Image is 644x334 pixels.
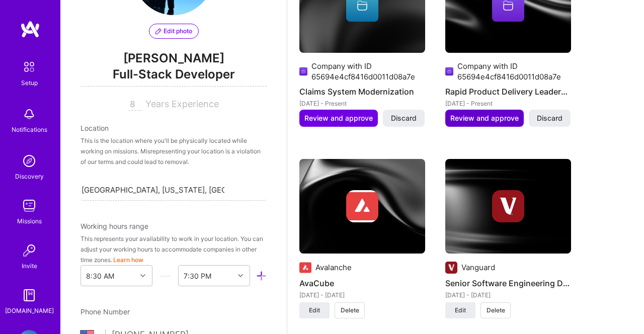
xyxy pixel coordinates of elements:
i: icon Chevron [140,273,145,278]
button: Learn how [113,255,143,265]
span: Phone Number [80,307,130,316]
div: Discovery [15,171,44,182]
i: icon PencilPurple [155,28,162,34]
span: Review and approve [304,113,373,123]
img: discovery [19,151,39,171]
span: Edit [455,306,466,315]
img: setup [19,56,40,77]
img: Company logo [299,65,307,77]
button: Edit [299,302,330,318]
button: Discard [529,110,571,127]
div: [DOMAIN_NAME] [5,305,54,316]
div: [DATE] - [DATE] [445,290,571,300]
div: Avalanche [315,262,352,273]
div: 7:30 PM [184,271,211,281]
div: Missions [17,216,42,226]
span: Working hours range [80,222,148,230]
div: How long have you been doing this work? [129,99,145,109]
input: XX [129,99,141,111]
i: icon Chevron [238,273,243,278]
div: [DATE] - Present [445,98,571,109]
i: icon HorizontalInLineDivider [160,271,171,281]
span: Review and approve [450,113,519,123]
img: Company logo [492,190,524,222]
img: Invite [19,240,39,261]
button: Edit photo [149,24,199,39]
img: bell [19,104,39,124]
div: Setup [21,77,38,88]
img: Company logo [299,262,311,274]
button: Edit [445,302,475,318]
div: 8:30 AM [86,271,114,281]
div: This represents your availability to work in your location. You can adjust your working hours to ... [80,233,267,265]
img: Company logo [445,65,453,77]
div: Company with ID 65694e4cf8416d0011d08a7e [311,61,425,82]
img: cover [445,159,571,254]
img: cover [299,159,425,254]
span: Discard [391,113,417,123]
div: Vanguard [461,262,495,273]
div: Company with ID 65694e4cf8416d0011d08a7e [457,61,571,82]
h4: Senior Software Engineering Development [445,277,571,290]
span: Delete [487,306,505,315]
div: [DATE] - [DATE] [299,290,425,300]
div: [DATE] - Present [299,98,425,109]
button: Delete [335,302,365,318]
div: Location [80,123,267,133]
img: Company logo [445,262,457,274]
img: guide book [19,285,39,305]
button: Review and approve [445,110,524,127]
img: Company logo [346,190,378,222]
div: Invite [22,261,37,271]
button: Review and approve [299,110,378,127]
h4: Rapid Product Delivery Leadership [445,85,571,98]
span: Years Experience [145,99,219,109]
span: Delete [341,306,359,315]
div: Notifications [12,124,47,135]
img: logo [20,20,40,38]
span: Discard [537,113,562,123]
h4: AvaCube [299,277,425,290]
span: [PERSON_NAME] [80,51,267,66]
span: Edit photo [155,27,192,36]
h4: Claims System Modernization [299,85,425,98]
button: Delete [480,302,511,318]
span: Full-Stack Developer [80,66,267,87]
div: This is the location where you'll be physically located while working on missions. Misrepresentin... [80,135,267,167]
button: Discard [383,110,425,127]
img: teamwork [19,196,39,216]
span: Edit [309,306,320,315]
